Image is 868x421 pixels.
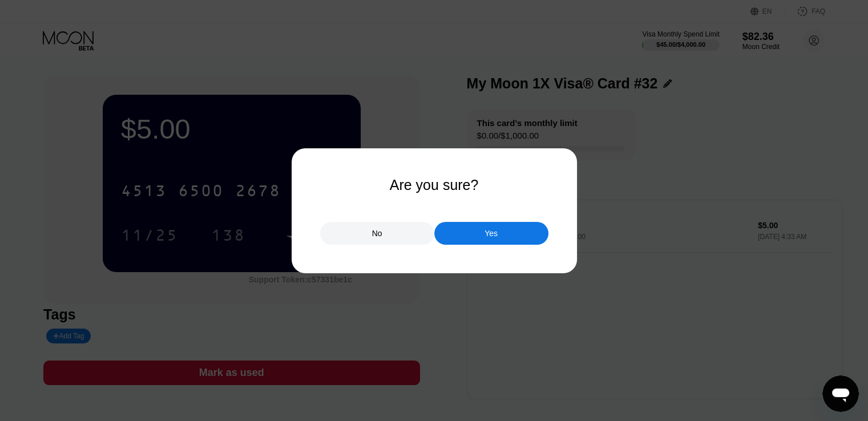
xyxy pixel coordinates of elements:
[485,228,498,238] div: Yes
[822,375,859,412] iframe: Button to launch messaging window
[320,222,434,245] div: No
[390,177,479,193] div: Are you sure?
[372,228,382,238] div: No
[434,222,548,245] div: Yes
